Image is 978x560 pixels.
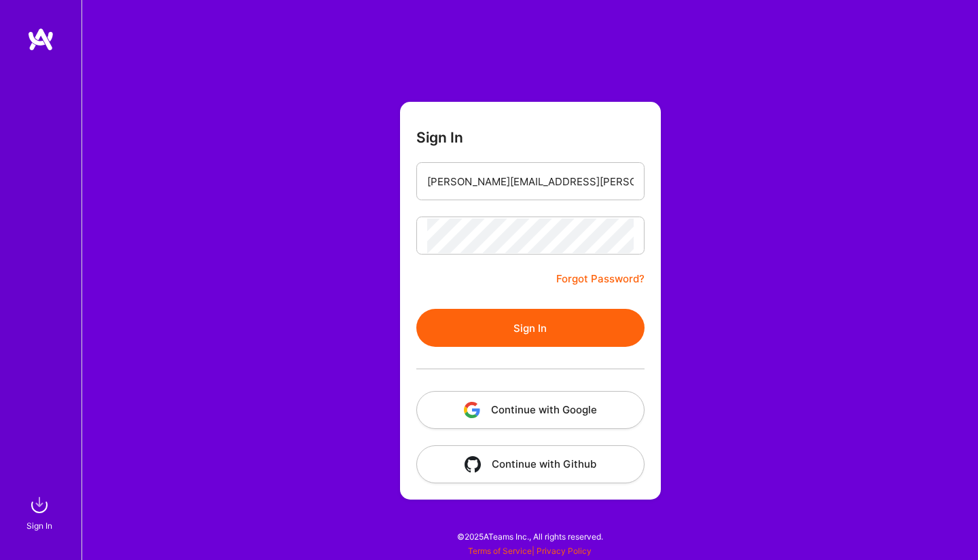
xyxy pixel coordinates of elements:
[26,491,53,519] img: sign in
[464,402,480,418] img: icon
[416,445,645,483] button: Continue with Github
[416,391,645,429] button: Continue with Google
[427,164,634,199] input: Email...
[27,27,54,52] img: logo
[556,271,645,287] a: Forgot Password?
[468,546,532,556] a: Terms of Service
[465,456,481,472] img: icon
[29,491,53,533] a: sign inSign In
[416,129,463,146] h3: Sign In
[416,309,645,347] button: Sign In
[81,519,978,553] div: © 2025 ATeams Inc., All rights reserved.
[537,546,592,556] a: Privacy Policy
[468,546,592,556] span: |
[26,519,52,533] div: Sign In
